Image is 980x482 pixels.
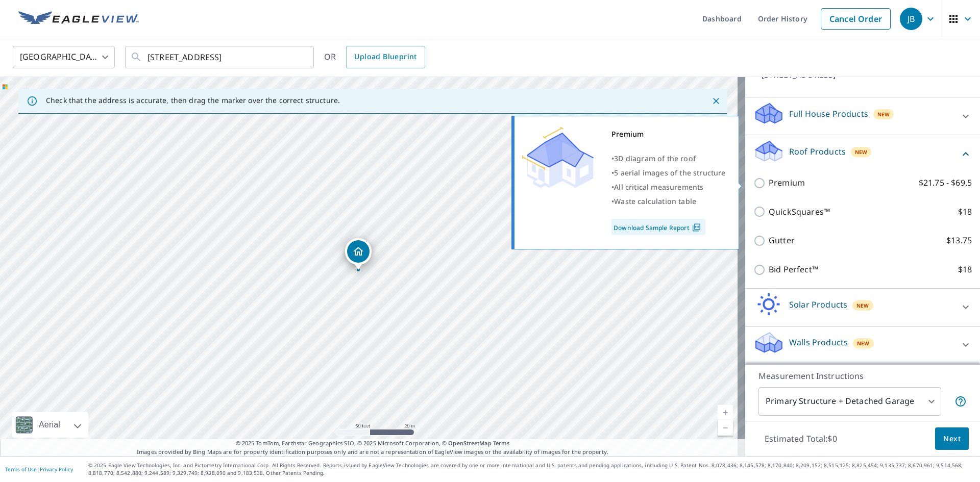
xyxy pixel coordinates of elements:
[855,148,868,156] span: New
[324,46,425,68] div: OR
[709,94,723,108] button: Close
[614,154,696,163] span: 3D diagram of the roof
[821,8,891,30] a: Cancel Order
[877,110,890,118] span: New
[718,420,733,436] a: Current Level 19, Zoom Out
[769,263,818,276] p: Bid Perfect™
[88,462,975,477] p: © 2025 Eagle View Technologies, Inc. and Pictometry International Corp. All Rights Reserved. Repo...
[611,127,726,141] div: Premium
[789,336,848,348] p: Walls Products
[614,182,703,192] span: All critical measurements
[345,238,372,270] div: Dropped pin, building 1, Residential property, 3720 SW Kings Forest Rd Topeka, KS 66610
[789,298,847,311] p: Solar Products
[236,439,510,448] span: © 2025 TomTom, Earthstar Geographics SIO, © 2025 Microsoft Corporation, ©
[40,466,73,473] a: Privacy Policy
[958,263,972,276] p: $18
[753,102,972,131] div: Full House ProductsNew
[12,412,88,438] div: Aerial
[5,466,37,473] a: Terms of Use
[522,127,594,188] img: Premium
[769,234,795,247] p: Gutter
[346,46,425,68] a: Upload Blueprint
[36,412,63,438] div: Aerial
[493,439,510,447] a: Terms
[611,151,726,166] div: •
[611,180,726,194] div: •
[789,108,868,120] p: Full House Products
[935,427,969,450] button: Next
[958,206,972,218] p: $18
[769,176,805,189] p: Premium
[857,339,870,347] span: New
[148,43,293,71] input: Search by address or latitude-longitude
[753,293,972,322] div: Solar ProductsNew
[611,194,726,209] div: •
[611,219,705,235] a: Download Sample Report
[611,166,726,180] div: •
[354,50,416,63] span: Upload Blueprint
[614,168,725,177] span: 5 aerial images of the structure
[943,433,961,445] span: Next
[5,466,73,472] p: |
[756,427,845,450] p: Estimated Total: $0
[769,206,830,218] p: QuickSquares™
[789,145,846,158] p: Roof Products
[18,11,139,27] img: EV Logo
[13,43,115,71] div: [GEOGRAPHIC_DATA]
[856,301,869,310] span: New
[690,223,703,232] img: Pdf Icon
[753,139,972,168] div: Roof ProductsNew
[718,405,733,420] a: Current Level 19, Zoom In
[758,387,941,416] div: Primary Structure + Detached Garage
[954,395,967,408] span: Your report will include the primary structure and a detached garage if one exists.
[448,439,491,447] a: OpenStreetMap
[919,176,972,189] p: $21.75 - $69.5
[614,196,696,206] span: Waste calculation table
[46,96,340,105] p: Check that the address is accurate, then drag the marker over the correct structure.
[900,8,922,30] div: JB
[753,331,972,360] div: Walls ProductsNew
[758,370,967,382] p: Measurement Instructions
[946,234,972,247] p: $13.75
